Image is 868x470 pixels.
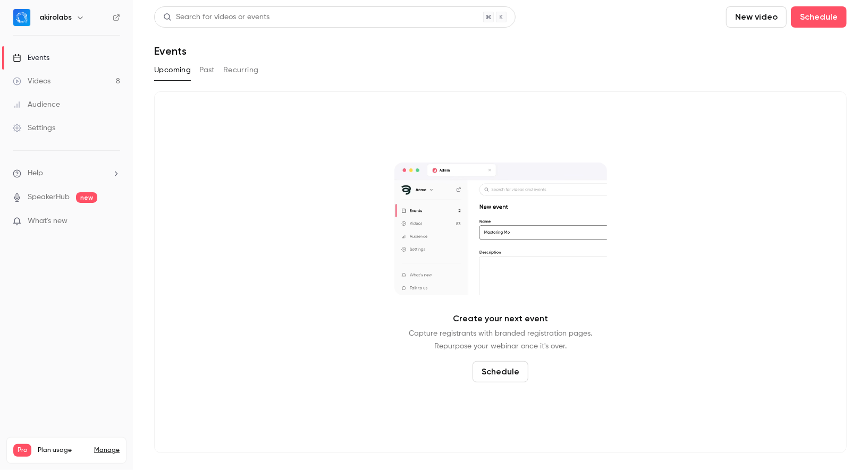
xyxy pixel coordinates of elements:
[13,53,49,63] div: Events
[13,168,120,179] li: help-dropdown-opener
[28,216,68,227] span: What's new
[154,62,191,79] button: Upcoming
[13,9,30,26] img: akirolabs
[163,12,269,23] div: Search for videos or events
[94,446,120,455] a: Manage
[76,192,97,203] span: new
[473,361,528,382] button: Schedule
[154,45,187,57] h1: Events
[223,62,259,79] button: Recurring
[28,168,43,179] span: Help
[13,76,50,87] div: Videos
[13,457,33,466] p: Videos
[13,123,55,133] div: Settings
[28,192,70,203] a: SpeakerHub
[726,6,787,28] button: New video
[199,62,215,79] button: Past
[13,444,31,457] span: Pro
[13,99,60,110] div: Audience
[38,446,88,455] span: Plan usage
[453,312,548,325] p: Create your next event
[39,12,72,23] h6: akirolabs
[791,6,847,28] button: Schedule
[104,457,120,466] p: / 90
[409,327,592,353] p: Capture registrants with branded registration pages. Repurpose your webinar once it's over.
[104,458,107,465] span: 8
